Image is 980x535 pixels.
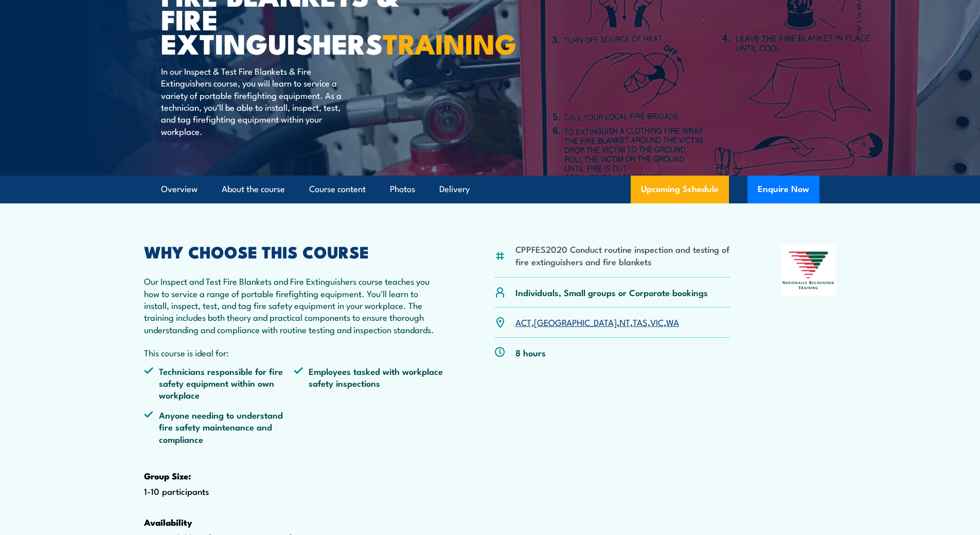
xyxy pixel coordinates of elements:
[309,176,366,203] a: Course content
[666,316,679,328] a: WA
[294,365,444,401] li: Employees tasked with workplace safety inspections
[439,176,470,203] a: Delivery
[161,176,198,203] a: Overview
[631,176,729,203] a: Upcoming Schedule
[534,316,617,328] a: [GEOGRAPHIC_DATA]
[390,176,415,203] a: Photos
[144,515,192,529] strong: Availability
[144,347,444,358] p: This course is ideal for:
[781,244,836,297] img: Nationally Recognised Training logo.
[619,316,630,328] a: NT
[747,176,819,203] button: Enquire Now
[515,316,679,328] p: , , , , ,
[650,316,664,328] a: VIC
[161,65,349,137] p: In our Inspect & Test Fire Blankets & Fire Extinguishers course, you will learn to service a vari...
[515,316,531,328] a: ACT
[144,275,444,335] p: Our Inspect and Test Fire Blankets and Fire Extinguishers course teaches you how to service a ran...
[144,244,444,258] h2: WHY CHOOSE THIS COURSE
[144,469,191,482] strong: Group Size:
[515,243,731,267] li: CPPFES2020 Conduct routine inspection and testing of fire extinguishers and fire blankets
[515,286,708,298] p: Individuals, Small groups or Corporate bookings
[144,409,294,445] li: Anyone needing to understand fire safety maintenance and compliance
[515,347,546,358] p: 8 hours
[222,176,285,203] a: About the course
[144,365,294,401] li: Technicians responsible for fire safety equipment within own workplace
[383,21,516,64] strong: TRAINING
[633,316,648,328] a: TAS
